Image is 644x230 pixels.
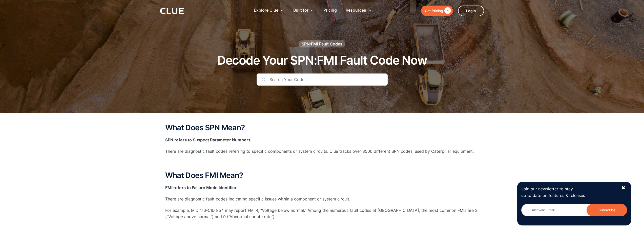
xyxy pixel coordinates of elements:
[421,6,453,16] a: Get Pricing
[165,185,238,190] strong: FMI refers to Failure Mode Identifier.
[346,3,372,18] div: Resources
[323,3,337,18] a: Pricing
[165,148,479,155] p: There are diagnostic fault codes referring to specific components or system circuits. Clue tracks...
[346,3,366,18] div: Resources
[443,8,451,14] div: 
[458,6,484,16] a: Login
[165,207,479,220] p: For example, MID 116-CID 854 may report FMI 4, “Voltage below normal.” Among the numerous fault c...
[217,54,427,67] h1: Decode Your SPN:FMI Fault Code Now
[165,137,252,142] strong: SPN refers to Suspect Parameter Numbers.
[425,8,443,14] div: Get Pricing
[254,3,278,18] div: Explore Clue
[254,3,284,18] div: Explore Clue
[165,196,479,202] p: There are diagnostic fault codes indicating specific issues within a component or system circuit.
[165,123,479,132] h2: What Does SPN Mean?
[293,3,308,18] div: Built for
[587,204,627,216] input: Subscribe
[165,171,479,180] h2: What Does FMI Mean?
[257,73,388,86] input: Search Your Code...
[521,204,627,216] input: Enter your E-mail
[621,185,626,191] div: ✖
[521,186,616,198] p: Join our newsletter to stay up to date on features & releases
[165,160,479,166] p: ‍
[293,3,315,18] div: Built for
[302,41,342,47] div: SPN:FMI Fault Codes
[521,204,627,221] form: Newsletter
